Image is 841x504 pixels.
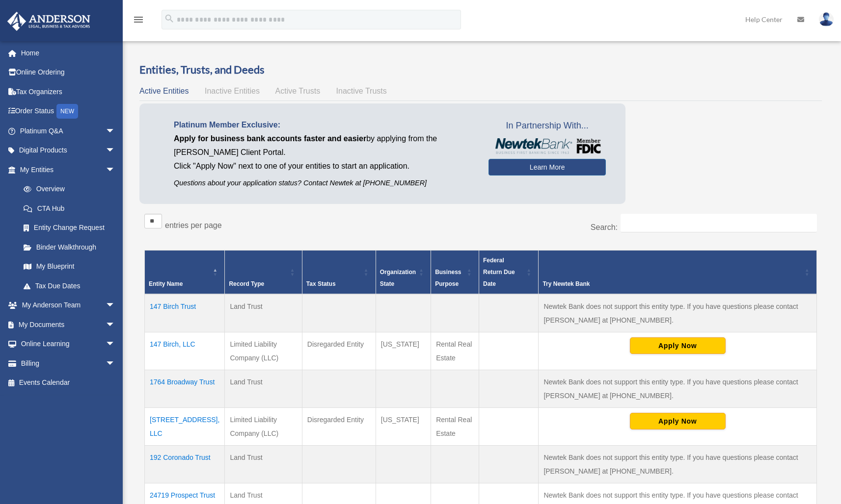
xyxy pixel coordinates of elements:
[145,407,225,445] td: [STREET_ADDRESS], LLC
[14,199,125,218] a: CTA Hub
[630,337,726,354] button: Apply Now
[225,294,302,332] td: Land Trust
[7,353,130,373] a: Billingarrow_drop_down
[139,62,822,77] h3: Entities, Trusts, and Deeds
[275,87,321,95] span: Active Trusts
[306,280,336,287] span: Tax Status
[133,14,144,25] i: menu
[539,294,817,332] td: Newtek Bank does not support this entity type. If you have questions please contact [PERSON_NAME]...
[479,250,539,294] th: Federal Return Due Date: Activate to sort
[630,413,726,429] button: Apply Now
[539,445,817,483] td: Newtek Bank does not support this entity type. If you have questions please contact [PERSON_NAME]...
[145,250,225,294] th: Entity Name: Activate to invert sorting
[174,159,474,173] p: Click "Apply Now" next to one of your entities to start an application.
[145,370,225,407] td: 1764 Broadway Trust
[7,82,130,101] a: Tax Organizers
[225,332,302,370] td: Limited Liability Company (LLC)
[106,296,125,316] span: arrow_drop_down
[431,332,479,370] td: Rental Real Estate
[106,315,125,335] span: arrow_drop_down
[539,370,817,407] td: Newtek Bank does not support this entity type. If you have questions please contact [PERSON_NAME]...
[302,407,376,445] td: Disregarded Entity
[591,223,618,231] label: Search:
[376,407,431,445] td: [US_STATE]
[106,160,125,180] span: arrow_drop_down
[139,87,189,95] span: Active Entities
[145,332,225,370] td: 147 Birch, LLC
[376,250,431,294] th: Organization State: Activate to sort
[7,296,130,315] a: My Anderson Teamarrow_drop_down
[145,445,225,483] td: 192 Coronado Trust
[174,132,474,159] p: by applying from the [PERSON_NAME] Client Portal.
[14,237,125,257] a: Binder Walkthrough
[7,334,130,354] a: Online Learningarrow_drop_down
[7,121,130,141] a: Platinum Q&Aarrow_drop_down
[14,257,125,277] a: My Blueprint
[302,332,376,370] td: Disregarded Entity
[302,250,376,294] th: Tax Status: Activate to sort
[431,250,479,294] th: Business Purpose: Activate to sort
[225,370,302,407] td: Land Trust
[225,445,302,483] td: Land Trust
[376,332,431,370] td: [US_STATE]
[380,269,416,287] span: Organization State
[7,43,130,63] a: Home
[229,280,264,287] span: Record Type
[149,280,183,287] span: Entity Name
[106,121,125,141] span: arrow_drop_down
[7,315,130,334] a: My Documentsarrow_drop_down
[165,221,222,229] label: entries per page
[539,250,817,294] th: Try Newtek Bank : Activate to sort
[174,134,366,143] span: Apply for business bank accounts faster and easier
[14,276,125,296] a: Tax Due Dates
[488,159,606,176] a: Learn More
[4,12,93,31] img: Anderson Advisors Platinum Portal
[106,334,125,354] span: arrow_drop_down
[493,138,601,154] img: NewtekBankLogoSM.png
[225,407,302,445] td: Limited Liability Company (LLC)
[336,87,387,95] span: Inactive Trusts
[488,118,606,134] span: In Partnership With...
[7,373,130,393] a: Events Calendar
[56,104,78,119] div: NEW
[435,269,461,287] span: Business Purpose
[133,17,144,25] a: menu
[7,101,130,122] a: Order StatusNEW
[174,177,474,189] p: Questions about your application status? Contact Newtek at [PHONE_NUMBER]
[106,353,125,374] span: arrow_drop_down
[7,160,125,179] a: My Entitiesarrow_drop_down
[543,278,802,290] div: Try Newtek Bank
[431,407,479,445] td: Rental Real Estate
[7,63,130,82] a: Online Ordering
[145,294,225,332] td: 147 Birch Trust
[106,141,125,161] span: arrow_drop_down
[14,179,120,199] a: Overview
[819,12,834,26] img: User Pic
[225,250,302,294] th: Record Type: Activate to sort
[483,257,515,287] span: Federal Return Due Date
[205,87,260,95] span: Inactive Entities
[14,218,125,238] a: Entity Change Request
[164,13,175,24] i: search
[174,118,474,132] p: Platinum Member Exclusive:
[7,141,130,160] a: Digital Productsarrow_drop_down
